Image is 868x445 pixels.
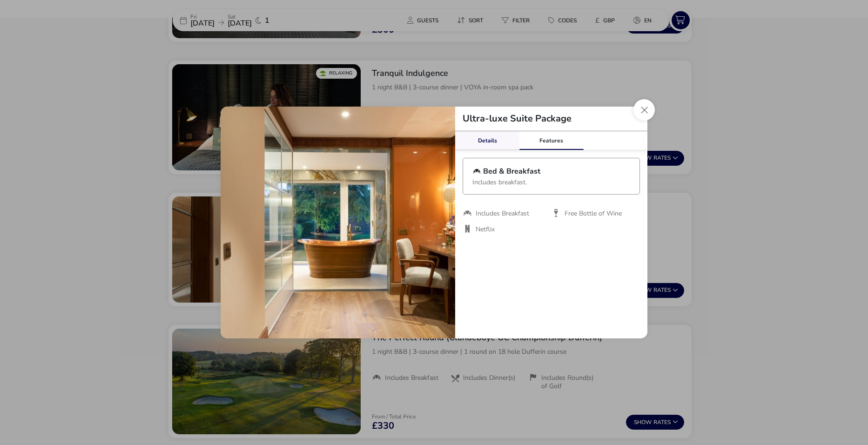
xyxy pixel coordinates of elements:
[221,107,647,338] div: tariffDetails
[483,168,540,175] div: Bed & Breakfast
[519,131,584,150] div: Features
[476,225,495,234] span: Netflix
[472,175,630,186] p: Includes breakfast.
[476,209,529,218] span: Includes Breakfast
[455,114,579,123] h2: Ultra-luxe Suite Package
[565,209,622,218] span: Free Bottle of Wine
[633,99,655,121] button: Close modal
[455,131,519,150] div: Details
